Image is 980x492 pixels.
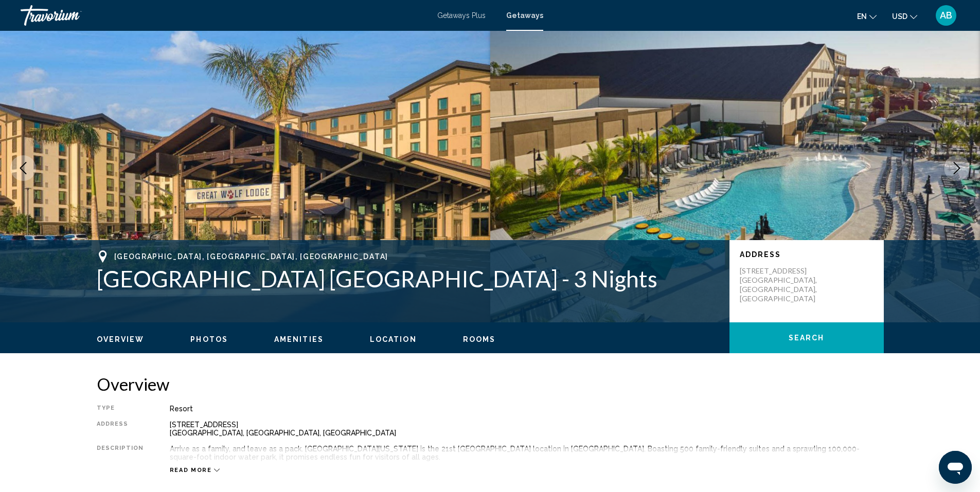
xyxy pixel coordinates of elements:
[274,335,324,344] button: Amenities
[463,335,496,344] button: Rooms
[370,335,417,344] button: Location
[170,405,884,413] div: Resort
[114,252,388,261] span: [GEOGRAPHIC_DATA], [GEOGRAPHIC_DATA], [GEOGRAPHIC_DATA]
[463,335,496,343] span: Rooms
[944,155,970,181] button: Next image
[190,335,228,344] button: Photos
[892,12,907,21] span: USD
[857,12,867,21] span: en
[97,421,144,437] div: Address
[10,155,36,181] button: Previous image
[190,335,228,343] span: Photos
[729,322,884,353] button: Search
[274,335,324,343] span: Amenities
[933,5,959,26] button: User Menu
[940,10,952,21] span: AB
[21,5,427,26] a: Travorium
[170,421,884,437] div: [STREET_ADDRESS] [GEOGRAPHIC_DATA], [GEOGRAPHIC_DATA], [GEOGRAPHIC_DATA]
[97,445,144,461] div: Description
[97,405,144,413] div: Type
[857,9,877,24] button: Change language
[97,374,884,394] h2: Overview
[170,466,220,474] button: Read more
[939,451,972,484] iframe: Button to launch messaging window
[170,467,212,473] span: Read more
[892,9,917,24] button: Change currency
[97,335,145,343] span: Overview
[740,266,822,303] p: [STREET_ADDRESS] [GEOGRAPHIC_DATA], [GEOGRAPHIC_DATA], [GEOGRAPHIC_DATA]
[97,265,719,292] h1: [GEOGRAPHIC_DATA] [GEOGRAPHIC_DATA] - 3 Nights
[97,335,145,344] button: Overview
[370,335,417,343] span: Location
[740,250,874,259] p: Address
[789,334,825,342] span: Search
[170,445,884,461] div: Arrive as a family, and leave as a pack. [GEOGRAPHIC_DATA][US_STATE] is the 21st [GEOGRAPHIC_DATA...
[506,11,543,20] a: Getaways
[437,11,486,20] a: Getaways Plus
